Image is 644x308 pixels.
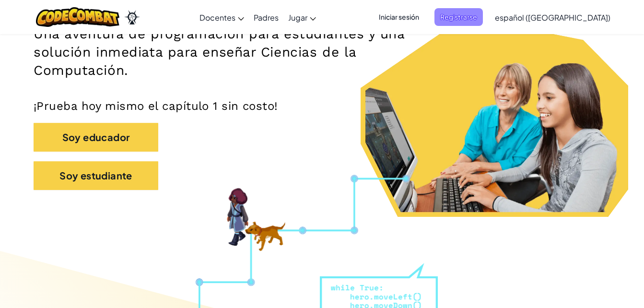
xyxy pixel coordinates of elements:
[34,99,610,113] p: ¡Prueba hoy mismo el capítulo 1 sin costo!
[195,4,249,30] a: Docentes
[124,10,140,24] img: Ozaria
[34,123,158,152] button: Soy educador
[434,8,483,26] button: Registrarse
[283,4,321,30] a: Jugar
[495,12,610,23] span: español ([GEOGRAPHIC_DATA])
[490,4,615,30] a: español ([GEOGRAPHIC_DATA])
[36,7,120,27] img: CodeCombat logo
[288,12,307,23] span: Jugar
[34,25,420,80] h2: Una aventura de programación para estudiantes y una solución inmediata para enseñar Ciencias de l...
[34,161,158,190] button: Soy estudiante
[249,4,283,30] a: Padres
[199,12,235,23] span: Docentes
[373,8,425,26] button: Iniciar sesión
